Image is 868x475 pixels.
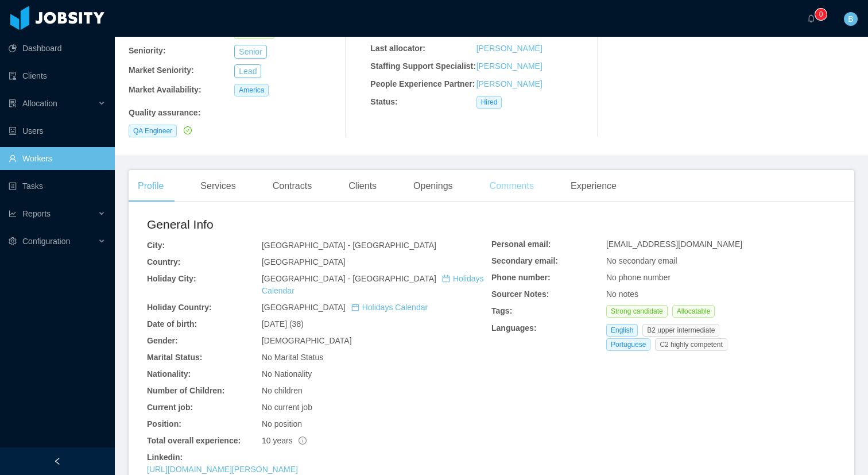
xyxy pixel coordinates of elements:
b: Seniority: [129,46,166,55]
b: Nationality: [147,369,191,379]
b: Marital Status: [147,353,202,362]
b: Last allocator: [370,44,425,53]
span: English [606,324,638,337]
span: No phone number [606,273,671,282]
div: Experience [561,170,626,202]
span: No notes [606,289,638,299]
b: Holiday City: [147,274,196,283]
div: Contracts [263,170,321,202]
b: People Experience Partner: [370,79,475,88]
span: America [234,84,269,96]
b: Phone number: [491,273,551,282]
div: Openings [404,170,462,202]
div: Profile [129,170,173,202]
span: info-circle [299,437,307,445]
b: Sourcer Notes: [491,289,549,299]
b: Holiday Country: [147,303,212,312]
span: QA Engineer [129,125,177,137]
span: Configuration [22,237,70,246]
b: Gender: [147,336,178,345]
a: [PERSON_NAME] [476,44,542,53]
span: 10 years [262,436,307,445]
span: Reports [22,209,51,218]
a: icon: robotUsers [9,119,106,142]
a: icon: check-circle [181,126,192,135]
b: Country: [147,257,180,267]
b: Staffing Support Specialist: [370,61,476,71]
span: Hired [476,96,502,109]
b: Total overall experience: [147,436,241,445]
span: No current job [262,403,312,412]
i: icon: calendar [442,275,450,283]
div: Comments [480,170,543,202]
a: [PERSON_NAME] [476,61,542,71]
a: icon: profileTasks [9,175,106,198]
span: No Nationality [262,369,312,379]
b: City: [147,241,165,250]
a: icon: userWorkers [9,147,106,170]
span: Strong candidate [606,305,668,318]
b: Number of Children: [147,386,224,395]
h2: General Info [147,215,491,234]
b: Status: [370,97,397,106]
a: icon: auditClients [9,64,106,87]
i: icon: calendar [351,303,359,311]
span: No Marital Status [262,353,323,362]
i: icon: check-circle [184,126,192,134]
b: Date of birth: [147,319,197,329]
span: [EMAIL_ADDRESS][DOMAIN_NAME] [606,240,742,249]
span: [DEMOGRAPHIC_DATA] [262,336,352,345]
span: [GEOGRAPHIC_DATA] [262,257,346,267]
b: Personal email: [491,240,551,249]
span: Portuguese [606,338,650,351]
b: Current job: [147,403,193,412]
span: C2 highly competent [655,338,727,351]
button: Senior [234,45,266,59]
span: [GEOGRAPHIC_DATA] - [GEOGRAPHIC_DATA] [262,241,436,250]
b: Tags: [491,306,512,315]
i: icon: line-chart [9,210,17,218]
b: Languages: [491,323,537,333]
span: [DATE] (38) [262,319,304,329]
i: icon: setting [9,237,17,245]
span: Allocation [22,99,57,108]
b: Linkedin: [147,453,183,462]
span: Allocatable [672,305,715,318]
a: [URL][DOMAIN_NAME][PERSON_NAME] [147,465,298,474]
span: B [848,12,853,26]
b: Secondary email: [491,256,558,265]
i: icon: solution [9,99,17,107]
a: icon: calendarHolidays Calendar [351,303,428,312]
span: [GEOGRAPHIC_DATA] - [GEOGRAPHIC_DATA] [262,274,484,295]
b: Position: [147,419,181,428]
i: icon: bell [807,14,815,22]
span: No secondary email [606,256,677,265]
div: Services [191,170,245,202]
a: icon: pie-chartDashboard [9,37,106,60]
span: B2 upper intermediate [642,324,719,337]
sup: 0 [815,9,827,20]
b: Market Seniority: [129,65,194,75]
span: No children [262,386,303,395]
button: Lead [234,64,261,78]
a: [PERSON_NAME] [476,79,542,88]
b: Market Availability: [129,85,201,94]
span: No position [262,419,302,428]
span: [GEOGRAPHIC_DATA] [262,303,428,312]
b: Quality assurance : [129,108,200,117]
div: Clients [339,170,386,202]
